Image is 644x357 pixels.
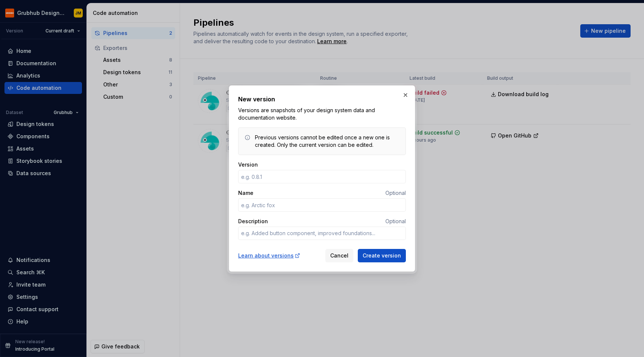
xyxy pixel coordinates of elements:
input: e.g. 0.8.1 [238,170,406,183]
label: Version [238,161,258,168]
button: Create version [358,249,406,262]
span: Optional [385,218,406,224]
input: e.g. Arctic fox [238,198,406,212]
div: Previous versions cannot be edited once a new one is created. Only the current version can be edi... [255,134,400,149]
a: Learn about versions [238,252,300,259]
span: Create version [363,252,401,259]
span: Cancel [330,252,348,259]
p: Versions are snapshots of your design system data and documentation website. [238,107,406,121]
h2: New version [238,95,406,104]
button: Cancel [325,249,353,262]
label: Description [238,218,268,225]
span: Optional [385,190,406,196]
label: Name [238,189,253,197]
